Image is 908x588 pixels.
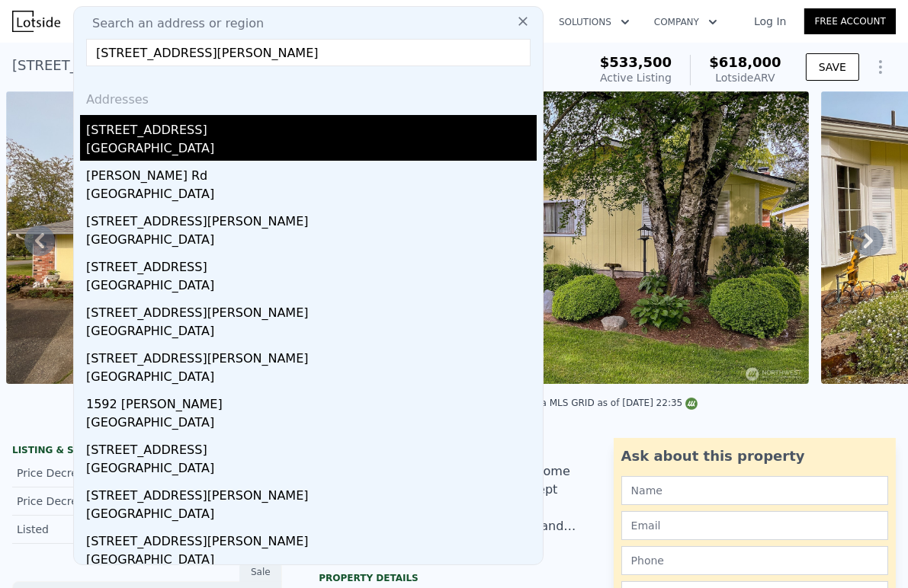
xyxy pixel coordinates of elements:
[17,465,135,481] div: Price Decrease
[409,91,808,384] img: Sale: 149621334 Parcel: 102655927
[86,435,537,459] div: [STREET_ADDRESS]
[86,185,537,206] div: [GEOGRAPHIC_DATA]
[86,206,537,231] div: [STREET_ADDRESS][PERSON_NAME]
[86,414,537,435] div: [GEOGRAPHIC_DATA]
[642,8,730,36] button: Company
[86,459,537,481] div: [GEOGRAPHIC_DATA]
[736,14,804,29] a: Log In
[12,444,282,459] div: LISTING & SALE HISTORY
[86,298,537,322] div: [STREET_ADDRESS][PERSON_NAME]
[804,8,896,34] a: Free Account
[86,115,537,139] div: [STREET_ADDRESS]
[685,398,698,410] img: NWMLS Logo
[12,55,355,76] div: [STREET_ADDRESS] , Whatcom County , WA 98264
[865,52,896,82] button: Show Options
[86,526,537,551] div: [STREET_ADDRESS][PERSON_NAME]
[6,91,396,384] img: Sale: 149621334 Parcel: 102655927
[600,72,672,84] span: Active Listing
[80,78,537,115] div: Addresses
[547,8,642,36] button: Solutions
[86,322,537,344] div: [GEOGRAPHIC_DATA]
[12,11,60,32] img: Lotside
[80,14,264,33] span: Search an address or region
[17,522,135,537] div: Listed
[86,551,537,572] div: [GEOGRAPHIC_DATA]
[86,139,537,161] div: [GEOGRAPHIC_DATA]
[86,389,537,414] div: 1592 [PERSON_NAME]
[86,368,537,389] div: [GEOGRAPHIC_DATA]
[86,276,537,298] div: [GEOGRAPHIC_DATA]
[600,54,672,70] span: $533,500
[709,70,781,85] div: Lotside ARV
[86,481,537,505] div: [STREET_ADDRESS][PERSON_NAME]
[17,494,135,509] div: Price Decrease
[86,39,531,66] input: Enter an address, city, region, neighborhood or zip code
[86,252,537,276] div: [STREET_ADDRESS]
[621,546,888,575] input: Phone
[709,54,781,70] span: $618,000
[621,476,888,505] input: Name
[239,562,282,582] div: Sale
[86,505,537,526] div: [GEOGRAPHIC_DATA]
[621,511,888,540] input: Email
[86,231,537,252] div: [GEOGRAPHIC_DATA]
[319,572,589,584] div: Property details
[86,161,537,185] div: [PERSON_NAME] Rd
[86,344,537,368] div: [STREET_ADDRESS][PERSON_NAME]
[621,446,888,467] div: Ask about this property
[806,53,859,81] button: SAVE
